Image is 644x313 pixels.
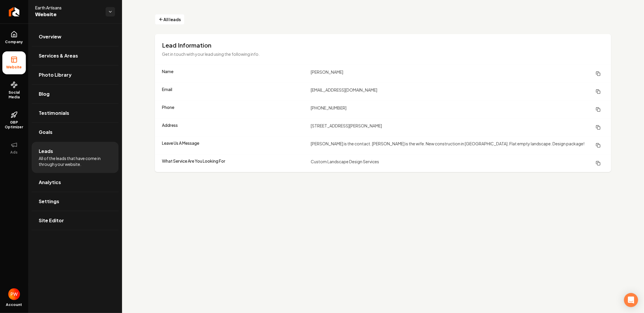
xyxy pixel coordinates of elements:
[39,110,69,117] span: Testimonials
[162,51,359,58] p: Get in touch with your lead using the following info.
[2,120,26,129] span: GBP Optimizer
[2,26,26,49] a: Company
[162,68,306,79] dt: Name
[8,150,20,155] span: Ads
[39,217,64,224] span: Site Editor
[32,85,119,103] a: Blog
[2,137,26,159] button: Ads
[39,52,78,59] span: Services & Areas
[6,302,22,307] span: Account
[624,293,638,307] div: Open Intercom Messenger
[39,129,53,136] span: Goals
[311,86,604,97] dd: [EMAIL_ADDRESS][DOMAIN_NAME]
[311,68,604,79] dd: [PERSON_NAME]
[3,40,26,44] span: Company
[4,65,24,70] span: Website
[311,158,604,169] dd: Custom Landscape Design Services
[32,46,119,65] a: Services & Areas
[8,288,20,300] img: Preston Whitefield
[162,41,604,49] h3: Lead Information
[2,107,26,134] a: GBP Optimizer
[162,158,306,169] dt: What Service Are You Looking For
[32,104,119,122] a: Testimonials
[9,7,20,16] img: Rebolt Logo
[32,192,119,211] a: Settings
[162,86,306,97] dt: Email
[162,122,306,133] dt: Address
[35,5,101,11] span: Earth Artisans
[32,65,119,84] a: Photo Library
[32,211,119,230] a: Site Editor
[39,71,72,78] span: Photo Library
[2,90,26,100] span: Social Media
[32,27,119,46] a: Overview
[39,33,61,40] span: Overview
[39,148,53,155] span: Leads
[311,104,604,115] dd: [PHONE_NUMBER]
[311,122,604,133] dd: [STREET_ADDRESS][PERSON_NAME]
[2,77,26,104] a: Social Media
[162,140,306,151] dt: Leave Us A Message
[311,140,604,151] dd: [PERSON_NAME] is the contact. [PERSON_NAME] is the wife. New construction in [GEOGRAPHIC_DATA]. F...
[155,14,185,25] button: All leads
[163,16,181,23] span: All leads
[39,90,50,97] span: Blog
[162,104,306,115] dt: Phone
[32,173,119,192] a: Analytics
[32,123,119,142] a: Goals
[35,11,101,19] span: Website
[39,198,59,205] span: Settings
[8,288,20,300] button: Open user button
[39,155,111,167] span: All of the leads that have come in through your website.
[39,179,61,186] span: Analytics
